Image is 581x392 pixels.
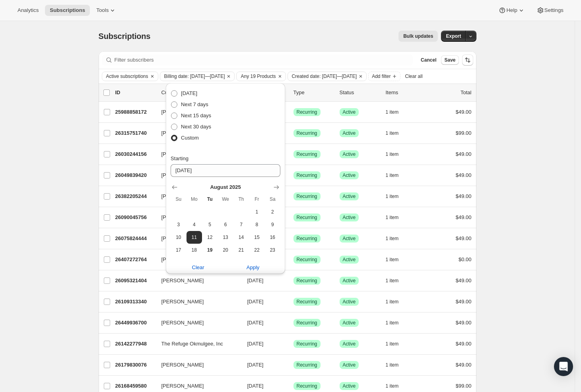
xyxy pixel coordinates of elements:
[17,7,39,14] span: Analytics
[237,234,246,241] span: 14
[174,247,183,253] span: 17
[237,247,246,253] span: 21
[343,214,356,221] span: Active
[343,299,356,305] span: Active
[462,54,473,66] button: Sort the results
[218,256,233,269] button: Wednesday August 27 2025
[221,247,230,253] span: 20
[115,359,472,371] div: 26179830076[PERSON_NAME][DATE]SuccessRecurringSuccessActive1 item$49.00
[268,196,277,202] span: Sa
[225,72,233,81] button: Clear
[343,151,356,157] span: Active
[343,278,356,284] span: Active
[297,362,317,368] span: Recurring
[115,275,472,286] div: 26095321404[PERSON_NAME][DATE]SuccessRecurringSuccessActive1 item$49.00
[115,296,472,307] div: 26109313340[PERSON_NAME][DATE]SuccessRecurringSuccessActive1 item$49.00
[386,107,408,118] button: 1 item
[99,32,151,41] span: Subscriptions
[456,341,472,347] span: $49.00
[187,244,202,256] button: Monday August 18 2025
[13,5,43,16] button: Analytics
[456,320,472,326] span: $49.00
[115,317,472,328] div: 26449936700[PERSON_NAME][DATE]SuccessRecurringSuccessActive1 item$49.00
[441,31,466,42] button: Export
[115,361,155,369] p: 26179830076
[202,193,218,206] th: Tuesday
[405,73,423,80] span: Clear all
[386,193,399,200] span: 1 item
[115,107,472,118] div: 25988858172[PERSON_NAME][DATE]SuccessRecurringSuccessActive1 item$49.00
[164,73,225,80] span: Billing date: [DATE]—[DATE]
[161,171,204,179] span: [PERSON_NAME]
[297,172,317,179] span: Recurring
[252,221,261,228] span: 8
[288,72,357,81] button: Created date: Jul 1, 2025—Jul 31, 2025
[218,218,233,231] button: Wednesday August 6 2025
[532,5,568,16] button: Settings
[421,57,436,63] span: Cancel
[115,340,155,348] p: 26142277948
[115,298,155,306] p: 26109313340
[233,231,249,244] button: Thursday August 14 2025
[102,72,148,81] button: Active subscriptions
[169,182,180,193] button: Show previous month, July 2025
[297,130,317,136] span: Recurring
[459,256,472,262] span: $0.00
[181,90,197,96] span: [DATE]
[115,89,472,97] div: IDCustomerBilling DateTypeStatusItemsTotal
[171,218,186,231] button: Sunday August 3 2025
[456,214,472,220] span: $49.00
[190,234,199,241] span: 11
[386,170,408,181] button: 1 item
[247,278,264,283] span: [DATE]
[386,275,408,286] button: 1 item
[233,193,249,206] th: Thursday
[252,260,261,266] span: 29
[205,196,214,202] span: Tu
[252,247,261,253] span: 22
[247,362,264,368] span: [DATE]
[386,380,408,392] button: 1 item
[190,247,199,253] span: 18
[241,73,276,80] span: Any 19 Products
[297,214,317,221] span: Recurring
[161,277,204,285] span: [PERSON_NAME]
[265,218,280,231] button: Saturday August 9 2025
[357,72,365,81] button: Clear
[249,244,264,256] button: Friday August 22 2025
[386,89,426,97] div: Items
[446,33,461,39] span: Export
[386,278,399,284] span: 1 item
[161,382,204,390] span: [PERSON_NAME]
[247,264,260,272] span: Apply
[157,359,236,371] button: [PERSON_NAME]
[91,5,121,16] button: Tools
[233,244,249,256] button: Thursday August 21 2025
[237,221,246,228] span: 7
[233,218,249,231] button: Thursday August 7 2025
[166,261,230,274] button: Clear
[187,231,202,244] button: Monday August 11 2025
[187,218,202,231] button: Monday August 4 2025
[237,72,276,81] button: Any 19 Products
[386,235,399,242] span: 1 item
[343,341,356,347] span: Active
[343,362,356,368] span: Active
[171,231,186,244] button: Sunday August 10 2025
[297,256,317,263] span: Recurring
[187,256,202,269] button: Monday August 25 2025
[372,73,391,80] span: Add filter
[386,128,408,139] button: 1 item
[205,260,214,266] span: 26
[115,150,155,158] p: 26030244156
[192,264,204,272] span: Clear
[161,192,204,200] span: [PERSON_NAME]
[386,212,408,223] button: 1 item
[190,221,199,228] span: 4
[115,149,472,160] div: 26030244156[PERSON_NAME][DATE]SuccessRecurringSuccessActive1 item$49.00
[386,383,399,389] span: 1 item
[252,234,261,241] span: 15
[157,274,236,287] button: [PERSON_NAME]
[115,192,155,200] p: 26382205244
[115,213,155,221] p: 26090045756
